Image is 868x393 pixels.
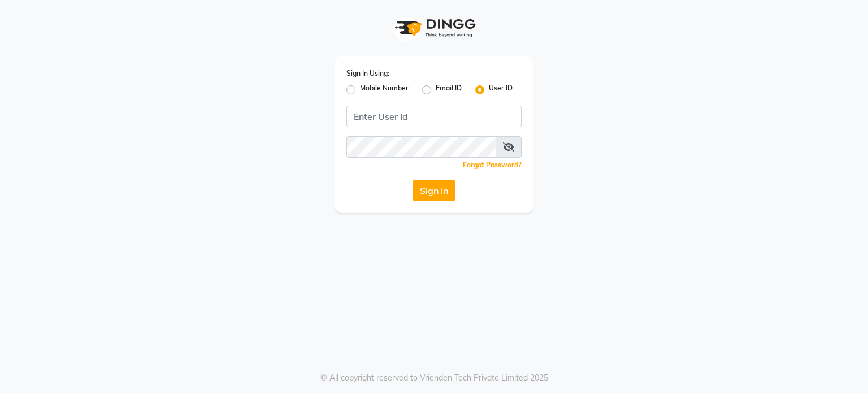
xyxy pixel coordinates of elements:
[489,83,513,97] label: User ID
[463,161,522,169] a: Forgot Password?
[436,83,462,97] label: Email ID
[346,136,496,158] input: Username
[346,68,389,79] label: Sign In Using:
[389,11,479,45] img: logo1.svg
[413,180,455,201] button: Sign In
[346,106,522,127] input: Username
[360,83,409,97] label: Mobile Number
